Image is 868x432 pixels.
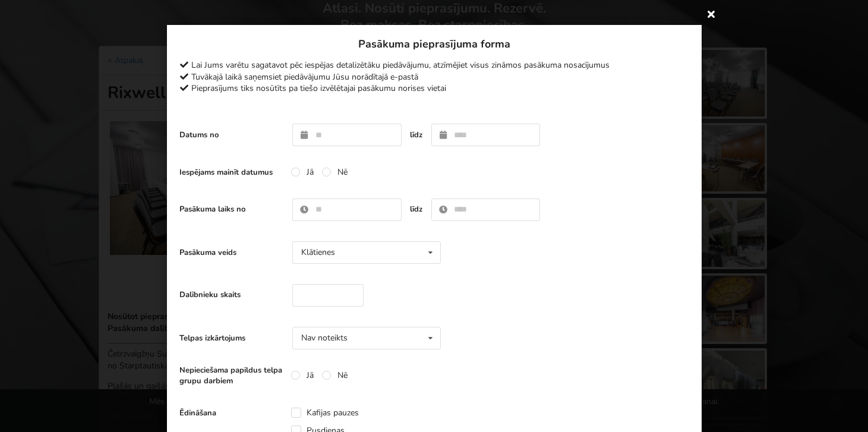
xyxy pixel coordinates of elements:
[291,408,359,418] label: Kafijas pauzes
[321,370,347,380] label: Nē
[179,247,283,258] label: Pasākuma veids
[301,334,348,342] div: Nav noteikts
[179,333,283,343] label: Telpas izkārtojums
[179,59,689,71] div: Lai Jums varētu sagatavot pēc iespējas detalizētāku piedāvājumu, atzīmējiet visus zināmos pasākum...
[409,204,422,215] label: līdz
[321,167,347,177] label: Nē
[179,83,689,94] div: Pieprasījums tiks nosūtīts pa tiešo izvēlētajai pasākumu norises vietai
[179,130,283,140] label: Datums no
[409,130,422,140] label: līdz
[179,71,689,83] div: Tuvākajā laikā saņemsiet piedāvājumu Jūsu norādītajā e-pastā
[291,167,314,177] label: Jā
[301,248,335,257] div: Klātienes
[179,37,689,51] h3: Pasākuma pieprasījuma forma
[291,370,314,380] label: Jā
[179,365,283,386] label: Nepieciešama papildus telpa grupu darbiem
[179,289,283,300] label: Dalībnieku skaits
[179,167,283,178] label: Iespējams mainīt datumus
[179,204,283,215] label: Pasākuma laiks no
[179,408,283,418] label: Ēdināšana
